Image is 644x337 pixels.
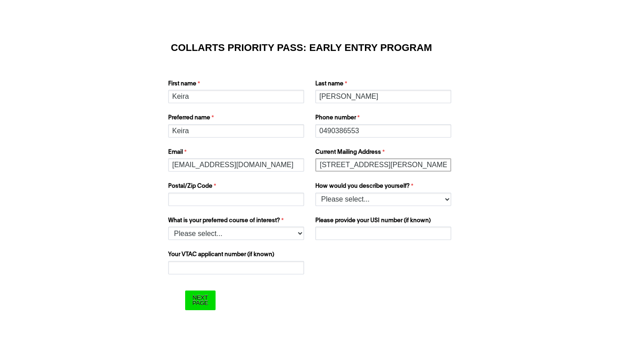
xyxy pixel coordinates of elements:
label: Current Mailing Address [315,148,453,159]
input: Email [168,158,304,172]
input: Please provide your USI number (if known) [315,227,451,240]
label: Email [168,148,306,159]
input: Phone number [315,124,451,138]
label: Postal/Zip Code [168,182,306,193]
input: Next Page [185,291,215,310]
label: Please provide your USI number (if known) [315,216,453,227]
input: Current Mailing Address [315,158,451,172]
input: Preferred name [168,124,304,138]
select: How would you describe yourself? [315,193,451,206]
label: Last name [315,80,453,90]
input: First name [168,90,304,103]
label: First name [168,80,306,90]
label: What is your preferred course of interest? [168,216,306,227]
label: Preferred name [168,114,306,124]
label: Phone number [315,114,453,124]
input: Last name [315,90,451,103]
label: Your VTAC applicant number (if known) [168,250,306,261]
h1: COLLARTS PRIORITY PASS: EARLY ENTRY PROGRAM [171,43,473,52]
select: What is your preferred course of interest? [168,227,304,240]
label: How would you describe yourself? [315,182,453,193]
input: Your VTAC applicant number (if known) [168,261,304,274]
input: Postal/Zip Code [168,193,304,206]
